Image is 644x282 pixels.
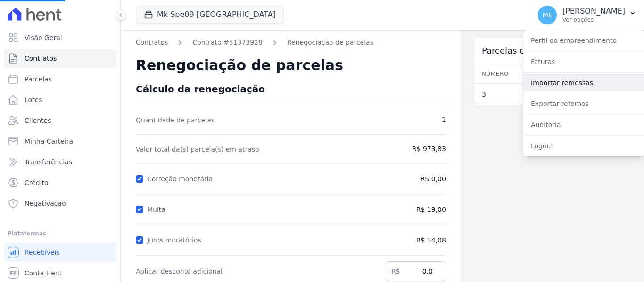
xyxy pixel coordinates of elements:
td: [DATE] [523,84,587,105]
span: Crédito [25,178,49,187]
span: R$ 0,00 [421,174,446,184]
a: Perfil do empreendimento [523,32,644,49]
a: Parcelas [4,70,116,89]
span: R$ 973,83 [375,144,446,154]
span: 1 [375,115,446,125]
span: Recebíveis [25,248,60,257]
p: Ver opções [562,16,625,24]
span: Cálculo da renegociação [136,83,265,95]
td: 3 [474,84,523,105]
a: Recebíveis [4,243,116,262]
a: Lotes [4,90,116,109]
span: Valor total da(s) parcela(s) em atraso [136,145,366,154]
th: Número [474,64,523,84]
button: Mk Spe09 [GEOGRAPHIC_DATA] [136,6,284,24]
a: Crédito [4,173,116,192]
label: Multa [147,206,169,213]
a: Contratos [136,38,168,48]
span: Lotes [25,95,42,105]
a: Logout [523,137,644,154]
span: ME [543,12,553,18]
a: Contrato #51373928 [192,38,263,48]
span: Parcelas [25,74,52,84]
div: Plataformas [8,228,113,239]
label: Correção monetária [147,175,216,183]
a: Exportar retornos [523,95,644,112]
a: Contratos [4,49,116,68]
span: Minha Carteira [25,137,73,146]
p: [PERSON_NAME] [562,7,625,16]
span: Negativação [25,199,66,208]
span: Clientes [25,116,51,125]
a: Transferências [4,153,116,171]
span: Conta Hent [25,268,62,278]
button: ME [PERSON_NAME] Ver opções [530,2,644,28]
a: Minha Carteira [4,132,116,151]
a: Importar remessas [523,74,644,91]
label: Juros moratórios [147,236,205,244]
th: Vencimento [523,64,587,84]
nav: Breadcrumb [136,38,446,48]
span: Quantidade de parcelas [136,115,366,125]
a: Visão Geral [4,28,116,47]
a: Negativação [4,194,116,213]
label: Aplicar desconto adicional [136,266,376,276]
a: Faturas [523,53,644,70]
span: R$ 14,08 [375,235,446,245]
span: Transferências [25,157,72,167]
a: Renegociação de parcelas [287,38,373,48]
a: Auditoria [523,116,644,133]
span: Renegociação de parcelas [136,57,343,73]
span: Contratos [25,54,57,63]
div: Parcelas em renegociação [474,38,644,64]
span: R$ 19,00 [375,205,446,215]
span: Visão Geral [25,33,62,42]
a: Clientes [4,111,116,130]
